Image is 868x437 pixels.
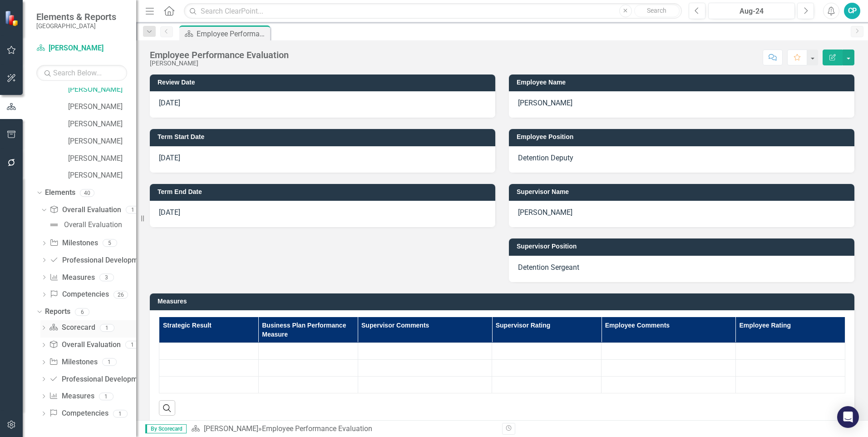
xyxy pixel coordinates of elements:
p: [DATE] [159,153,486,164]
td: Double-Click to Edit [602,343,736,359]
a: [PERSON_NAME] [68,102,136,112]
a: [PERSON_NAME] [68,119,136,129]
td: Double-Click to Edit [492,359,602,376]
input: Search Below... [36,65,127,81]
p: [DATE] [159,98,486,109]
div: 40 [80,189,94,197]
a: [PERSON_NAME] [68,84,136,95]
span: By Scorecard [145,424,187,433]
td: Double-Click to Edit [735,343,845,359]
div: [PERSON_NAME] [150,60,289,67]
p: [PERSON_NAME] [518,98,845,109]
td: Double-Click to Edit [735,359,845,376]
h3: Employee Name [517,79,850,86]
a: [PERSON_NAME] [68,154,136,164]
a: Overall Evaluation [49,205,121,215]
h3: Term Start Date [158,134,491,140]
td: Double-Click to Edit [358,359,492,376]
button: Aug-24 [708,3,795,19]
div: 1 [100,324,114,332]
a: Measures [49,391,94,402]
a: Milestones [49,238,98,248]
a: Competencies [49,289,108,300]
a: [PERSON_NAME] [68,170,136,181]
p: [DATE] [159,208,486,218]
h3: Term End Date [158,189,491,195]
div: 1 [113,410,128,417]
div: 1 [99,392,113,400]
p: [PERSON_NAME] [518,208,845,218]
td: Double-Click to Edit [602,376,736,393]
button: CP [844,3,860,19]
div: 6 [75,308,89,316]
div: Employee Performance Evaluation [197,28,268,40]
td: Double-Click to Edit [492,343,602,359]
h3: Supervisor Position [517,243,850,250]
td: Double-Click to Edit [735,376,845,393]
div: » [191,424,495,434]
div: Open Intercom Messenger [837,406,859,428]
img: Not Defined [49,219,59,230]
p: Detention Deputy [518,153,845,164]
div: 1 [126,206,140,214]
a: Reports [45,307,70,317]
div: 1 [102,358,117,366]
a: [PERSON_NAME] [204,424,258,433]
a: Overall Evaluation [49,340,120,350]
h3: Supervisor Name [517,189,850,195]
a: Measures [49,273,94,283]
a: [PERSON_NAME] [68,136,136,147]
span: Elements & Reports [36,11,116,22]
input: Search ClearPoint... [184,3,682,19]
div: 1 [125,341,140,349]
a: Overall Evaluation [46,218,122,232]
div: 26 [113,291,128,298]
h3: Employee Position [517,134,850,140]
div: Employee Performance Evaluation [262,424,372,433]
td: Double-Click to Edit [492,376,602,393]
a: Competencies [49,408,108,419]
a: [PERSON_NAME] [36,43,127,54]
button: Search [634,5,680,17]
div: Overall Evaluation [64,221,122,229]
span: Search [647,7,666,14]
div: 5 [103,239,117,247]
h3: Review Date [158,79,491,86]
h3: Measures [158,298,850,305]
td: Double-Click to Edit [602,359,736,376]
div: 3 [99,273,114,281]
a: Milestones [49,357,97,367]
p: Detention Sergeant [518,263,845,273]
small: [GEOGRAPHIC_DATA] [36,22,116,30]
a: Elements [45,188,75,198]
a: Scorecard [49,323,95,333]
a: Professional Development [49,255,148,266]
div: Employee Performance Evaluation [150,50,289,60]
td: Double-Click to Edit [358,376,492,393]
a: Professional Development [49,374,148,385]
td: Double-Click to Edit [358,343,492,359]
img: ClearPoint Strategy [5,10,20,26]
div: Aug-24 [711,6,792,17]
